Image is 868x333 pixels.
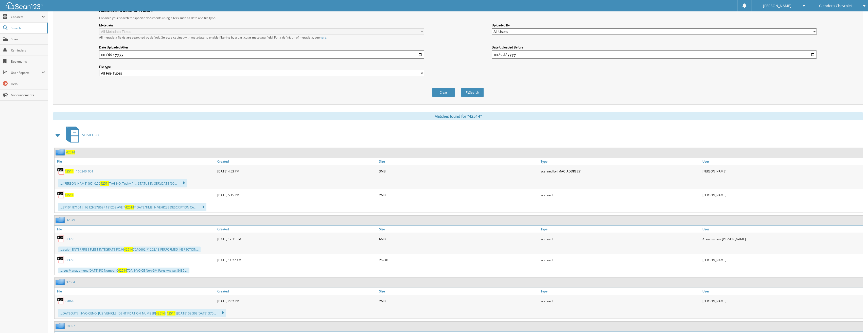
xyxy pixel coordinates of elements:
label: Metadata [99,23,424,27]
a: 37064 [66,280,75,284]
div: [DATE] 2:02 PM [216,296,378,306]
div: [PERSON_NAME] [701,296,863,306]
div: scanned [539,296,701,306]
a: File [55,288,216,295]
span: User Reports [11,71,42,75]
span: 42514 [167,311,175,316]
div: Annamarissa [PERSON_NAME] [701,234,863,244]
div: scanned [539,234,701,244]
div: 6MB [378,234,539,244]
div: All metadata fields are searched by default. Select a cabinet with metadata to enable filtering b... [99,35,424,40]
div: [DATE] 11:27 AM [216,255,378,265]
a: 37064 [65,299,74,303]
div: ...87104 87104 | 1G1ZH57B69F 191253 AVE * * DATE/TIME IN VEHICLE DESCRIPTION CA... [58,203,206,211]
a: User [701,288,863,295]
span: 42514 [125,205,134,209]
img: folder2.png [56,149,66,155]
span: 42514 [124,247,133,252]
img: PDF.png [57,297,65,305]
label: Date Uploaded After [99,45,424,49]
div: scanned [539,190,701,200]
div: ...leet Management [DATE] PO Number 6 70A INVOICE Non GM Parts ww we: 8435 ... [58,268,189,273]
a: 42514 [65,193,74,197]
img: PDF.png [57,191,65,199]
span: [PERSON_NAME] [763,4,791,7]
input: start [99,50,424,59]
div: [PERSON_NAME] [701,190,863,200]
div: 3MB [378,166,539,176]
a: 32379 [65,237,74,241]
a: User [701,158,863,165]
div: Enhance your search for specific documents using filters such as date and file type. [97,16,820,20]
label: File type [99,65,424,69]
span: Cabinets [11,15,42,19]
a: here [320,35,326,40]
a: 42514 [66,150,75,154]
span: Scan [11,37,45,41]
div: scanned [539,255,701,265]
a: 42514__165240_001 [65,169,93,173]
span: 42514 [118,268,127,273]
div: [DATE] 12:31 PM [216,234,378,244]
div: ...ection ENTERPRISE FLEET INTEGRATE PO#6 70A6662 $1202.18 PERFORMED INSPECTION... [58,247,201,252]
a: Created [216,226,378,233]
div: scanned by [MAC_ADDRESS] [539,166,701,176]
a: SERVICE RO [63,125,99,145]
a: Size [378,158,539,165]
span: 42514 [156,311,165,316]
a: File [55,158,216,165]
label: Date Uploaded Before [492,45,817,49]
a: User [701,226,863,233]
div: Matches found for "42514" [53,112,863,120]
button: Search [461,88,484,97]
a: Size [378,288,539,295]
div: [DATE] 4:53 PM [216,166,378,176]
div: [DATE] 5:15 PM [216,190,378,200]
a: Type [539,226,701,233]
span: Bookmarks [11,59,45,64]
img: folder2.png [56,217,66,223]
span: Search [11,26,44,30]
input: end [492,50,817,59]
img: PDF.png [57,235,65,243]
span: 42514 [100,181,109,186]
span: Help [11,82,45,86]
a: File [55,226,216,233]
a: 32379 [65,258,74,262]
img: scan123-logo-white.svg [5,2,43,9]
div: 269KB [378,255,539,265]
a: Type [539,158,701,165]
a: 18897 [66,324,75,328]
img: PDF.png [57,256,65,264]
div: ...DATEOUT| |NVOICENO. [US_VEHICLE_IDENTIFICATION_NUMBER] | |[DATE] 09:30|[DATE] 370... [58,309,226,317]
div: [PERSON_NAME] [701,166,863,176]
div: 2MB [378,296,539,306]
div: 2MB [378,190,539,200]
span: Glendora Chevrolet [819,4,852,7]
span: 42514 [65,169,74,173]
img: PDF.png [57,167,65,175]
div: [PERSON_NAME] [701,255,863,265]
div: ... [PERSON_NAME] (65) 0.50 TAG NO. Tech^ f l ... STATUS IN-SERVDATE (90... [58,179,187,187]
img: folder2.png [56,279,66,285]
span: Announcements [11,93,45,97]
iframe: Chat Widget [843,309,868,333]
a: Created [216,158,378,165]
a: Type [539,288,701,295]
button: Clear [432,88,455,97]
a: Size [378,226,539,233]
span: SERVICE RO [82,133,99,137]
a: 32379 [66,218,75,222]
span: Reminders [11,48,45,52]
a: Created [216,288,378,295]
label: Uploaded By [492,23,817,27]
img: folder2.png [56,323,66,329]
